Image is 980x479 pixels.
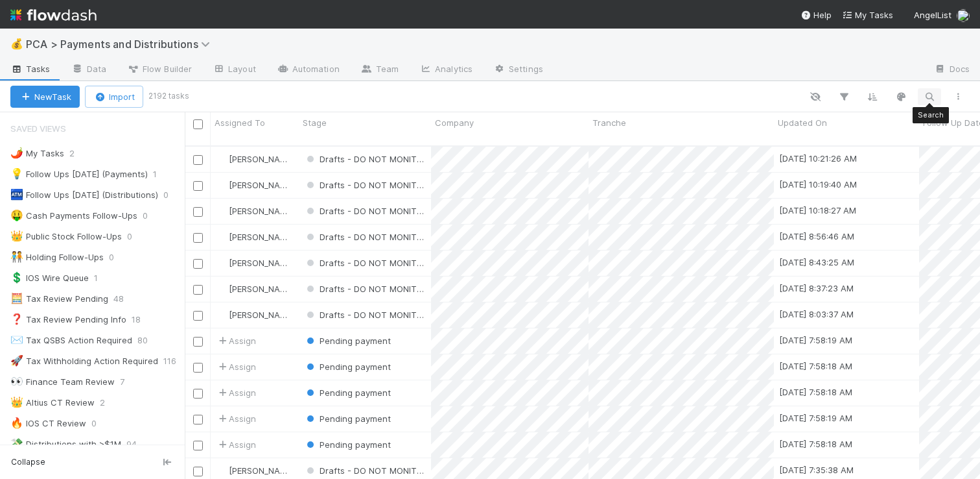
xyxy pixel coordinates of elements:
span: 7 [120,374,137,390]
span: 2 [69,145,87,162]
span: 0 [143,208,161,224]
span: Updated On [778,116,827,129]
span: 0 [127,228,145,245]
span: 18 [132,312,154,328]
img: avatar_c6c9a18c-a1dc-4048-8eac-219674057138.png [216,206,227,216]
img: avatar_c6c9a18c-a1dc-4048-8eac-219674057138.png [216,154,227,164]
div: Public Stock Follow-Ups [10,228,122,245]
div: Help [800,8,832,21]
div: Assign [216,438,256,451]
img: logo-inverted-e16ddd16eac7371096b0.svg [10,4,97,26]
div: Pending payment [304,438,391,451]
span: [PERSON_NAME] [229,180,294,190]
div: Tax Review Pending [10,291,108,307]
input: Toggle Row Selected [193,363,203,373]
span: My Tasks [842,10,893,20]
div: Follow Ups [DATE] (Payments) [10,166,148,182]
div: Follow Ups [DATE] (Distributions) [10,187,158,203]
a: Flow Builder [117,60,202,80]
span: Assign [216,386,256,399]
span: [PERSON_NAME] [229,206,294,216]
div: [PERSON_NAME] [216,178,292,191]
input: Toggle Row Selected [193,285,203,295]
div: Pending payment [304,360,391,373]
span: 116 [163,353,189,369]
span: [PERSON_NAME] [229,232,294,242]
span: 🚀 [10,355,23,366]
span: Pending payment [304,362,391,372]
span: 🧮 [10,293,23,304]
a: Data [61,60,117,80]
button: NewTask [10,86,80,108]
span: 💸 [10,438,23,449]
small: 2192 tasks [148,90,189,102]
div: [DATE] 7:58:18 AM [779,360,852,373]
input: Toggle Row Selected [193,207,203,217]
span: Flow Builder [127,62,192,75]
a: Automation [266,60,350,80]
input: Toggle Row Selected [193,441,203,450]
div: [PERSON_NAME] [216,256,292,269]
div: IOS CT Review [10,415,86,432]
div: [DATE] 10:19:40 AM [779,178,857,191]
div: Drafts - DO NOT MONITOR [304,230,425,243]
span: [PERSON_NAME] [229,154,294,164]
img: avatar_c6c9a18c-a1dc-4048-8eac-219674057138.png [216,310,227,320]
span: 🧑‍🤝‍🧑 [10,251,23,262]
input: Toggle Row Selected [193,155,203,165]
input: Toggle Row Selected [193,389,203,399]
span: 48 [113,291,137,307]
span: Assign [216,334,256,347]
span: 💰 [10,38,23,49]
div: [DATE] 10:21:26 AM [779,152,857,165]
div: Tax QSBS Action Required [10,332,132,349]
span: Assigned To [215,116,265,129]
span: Drafts - DO NOT MONITOR [304,180,428,190]
span: Pending payment [304,413,391,424]
div: [DATE] 7:58:18 AM [779,437,852,450]
div: My Tasks [10,145,64,162]
div: [PERSON_NAME] [216,230,292,243]
span: 0 [109,249,127,265]
input: Toggle Row Selected [193,259,203,269]
div: Pending payment [304,386,391,399]
span: Drafts - DO NOT MONITOR [304,465,428,476]
span: Pending payment [304,336,391,346]
input: Toggle Row Selected [193,467,203,476]
span: 🤑 [10,210,23,221]
span: Collapse [11,456,45,468]
div: IOS Wire Queue [10,270,89,286]
span: ❓ [10,313,23,325]
div: [PERSON_NAME] [216,308,292,321]
div: [DATE] 7:58:19 AM [779,411,852,424]
a: Layout [202,60,266,80]
span: PCA > Payments and Distributions [26,38,216,51]
span: 1 [94,270,111,286]
span: [PERSON_NAME] [229,284,294,294]
span: Assign [216,412,256,425]
span: 👑 [10,397,23,408]
span: 1 [153,166,170,182]
span: 💡 [10,168,23,179]
span: Drafts - DO NOT MONITOR [304,284,428,294]
span: Assign [216,360,256,373]
span: Drafts - DO NOT MONITOR [304,206,428,216]
span: [PERSON_NAME] [229,310,294,320]
div: Finance Team Review [10,374,115,390]
span: Drafts - DO NOT MONITOR [304,232,428,242]
a: Team [350,60,409,80]
div: [PERSON_NAME] [216,464,292,477]
div: Holding Follow-Ups [10,249,104,265]
span: Company [435,116,474,129]
span: ✉️ [10,334,23,345]
div: Tax Withholding Action Required [10,353,158,369]
div: Altius CT Review [10,395,95,411]
div: Drafts - DO NOT MONITOR [304,282,425,295]
span: Saved Views [10,116,66,141]
span: Pending payment [304,439,391,450]
div: [DATE] 8:03:37 AM [779,308,854,321]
